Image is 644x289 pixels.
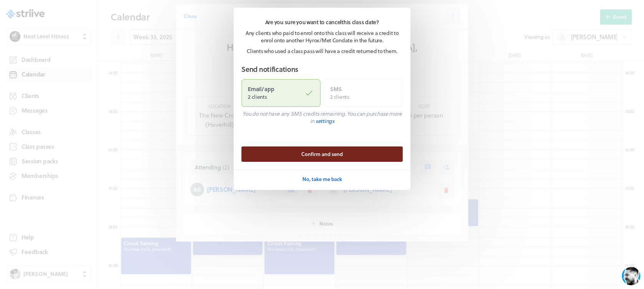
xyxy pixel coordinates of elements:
[241,110,403,125] p: You do not have any SMS credits remaining. You can purchase more in
[248,85,274,93] strong: Email / app
[622,267,640,285] iframe: gist-messenger-bubble-iframe
[330,85,342,93] strong: SMS
[248,93,267,101] span: 2 clients
[241,47,403,55] p: Clients who used a class pass will have a credit returned to them.
[241,29,403,44] p: Any clients who paid to enrol onto this class will receive a credit to enrol onto another Hyrox/M...
[301,151,343,158] span: Confirm and send
[23,5,37,19] img: US
[330,93,349,101] span: 2 clients
[241,18,403,26] p: Are you sure you want to cancel this class date?
[43,5,110,13] div: [PERSON_NAME]
[43,14,110,19] div: Typically replies in a few minutes
[23,5,144,20] div: US[PERSON_NAME]Typically replies in a few minutes
[117,230,133,251] button: />GIF
[122,238,128,242] tspan: GIF
[241,64,403,75] h2: Send notifications
[315,117,334,125] a: settings
[120,237,130,243] g: />
[302,171,342,187] button: No, take me back
[302,176,342,183] span: No, take me back
[241,146,403,162] button: Confirm and send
